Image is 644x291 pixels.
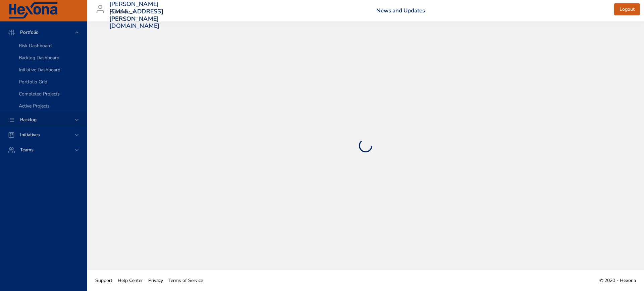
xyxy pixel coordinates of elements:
span: © 2020 - Hexona [599,277,636,284]
span: Teams [15,147,39,153]
span: Initiative Dashboard [19,67,60,73]
a: Privacy [146,273,166,288]
span: Privacy [148,277,163,284]
a: Help Center [115,273,146,288]
span: Risk Dashboard [19,43,52,49]
span: Portfolio [15,29,44,35]
span: Backlog [15,117,42,123]
button: Logout [614,3,640,16]
span: Backlog Dashboard [19,55,59,61]
img: Hexona [8,2,58,19]
a: Terms of Service [166,273,206,288]
span: Active Projects [19,103,50,109]
span: Logout [620,5,635,14]
a: News and Updates [376,7,425,14]
span: Portfolio Grid [19,79,47,85]
a: Support [93,273,115,288]
span: Help Center [118,277,143,284]
div: Raintree [109,7,138,17]
span: Initiatives [15,132,45,138]
span: Completed Projects [19,91,60,97]
span: Support [95,277,112,284]
h3: [PERSON_NAME][EMAIL_ADDRESS][PERSON_NAME][DOMAIN_NAME] [109,1,163,29]
span: Terms of Service [168,277,203,284]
